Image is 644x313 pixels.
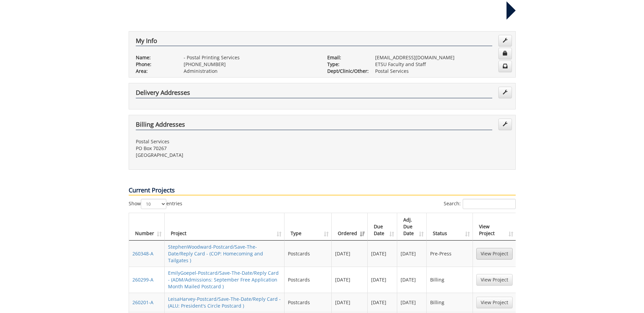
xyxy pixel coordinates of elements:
td: Billing [427,267,473,293]
td: Postcards [284,267,332,293]
input: Search: [463,199,516,209]
p: - Postal Printing Services [184,54,317,61]
p: Email: [327,54,365,61]
td: [DATE] [397,293,427,312]
td: [DATE] [368,293,397,312]
p: [GEOGRAPHIC_DATA] [136,152,317,159]
a: Edit Info [498,35,512,46]
h4: My Info [136,38,492,46]
td: [DATE] [332,267,368,293]
th: Status: activate to sort column ascending [427,213,473,241]
p: Area: [136,68,173,75]
p: PO Box 70267 [136,145,317,152]
a: Edit Addresses [498,87,512,98]
a: 260299-A [132,276,153,283]
p: Postal Services [136,138,317,145]
th: Number: activate to sort column ascending [129,213,165,241]
td: [DATE] [332,241,368,267]
p: Phone: [136,61,173,68]
a: EmilyGoepel-Postcard/Save-The-Date/Reply Card - (ADM/Admissions: September Free Application Month... [168,270,279,290]
td: Pre-Press [427,241,473,267]
h4: Billing Addresses [136,121,492,130]
p: Current Projects [129,186,516,195]
th: Type: activate to sort column ascending [284,213,332,241]
p: Dept/Clinic/Other: [327,68,365,75]
th: Ordered: activate to sort column ascending [332,213,368,241]
a: LeisaHarvey-Postcard/Save-The-Date/Reply Card - (ALU: President's Circle Postcard ) [168,296,281,309]
th: Adj. Due Date: activate to sort column ascending [397,213,427,241]
td: Billing [427,293,473,312]
p: Postal Services [375,68,509,75]
a: View Project [476,274,513,286]
a: 260201-A [132,299,153,306]
a: Change Password [498,48,512,59]
label: Show entries [129,199,182,209]
p: Name: [136,54,173,61]
th: Project: activate to sort column ascending [165,213,285,241]
p: Type: [327,61,365,68]
p: [PHONE_NUMBER] [184,61,317,68]
th: View Project: activate to sort column ascending [473,213,516,241]
td: Postcards [284,241,332,267]
a: Change Communication Preferences [498,61,512,72]
p: [EMAIL_ADDRESS][DOMAIN_NAME] [375,54,509,61]
a: Edit Addresses [498,119,512,130]
select: Showentries [141,199,166,209]
a: View Project [476,248,513,259]
td: [DATE] [397,267,427,293]
td: [DATE] [332,293,368,312]
p: ETSU Faculty and Staff [375,61,509,68]
td: [DATE] [368,267,397,293]
label: Search: [444,199,516,209]
th: Due Date: activate to sort column ascending [368,213,397,241]
a: StephenWoodward-Postcard/Save-The-Date/Reply Card - (COP: Homecoming and Tailgates ) [168,244,263,264]
h4: Delivery Addresses [136,89,492,98]
a: View Project [476,297,513,308]
td: Postcards [284,293,332,312]
a: 260348-A [132,250,153,257]
td: [DATE] [397,241,427,267]
td: [DATE] [368,241,397,267]
p: Administration [184,68,317,75]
